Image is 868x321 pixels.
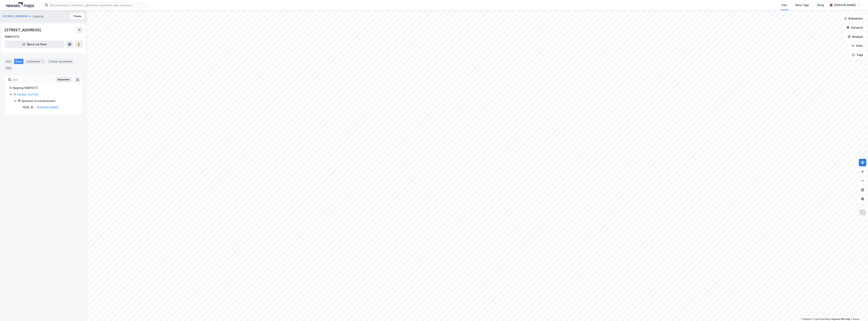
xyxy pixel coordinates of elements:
a: OpenStreetMap [812,318,831,320]
input: Søk på adresse, matrikkel, gårdeiere, leietakere eller personer [48,2,149,8]
button: Datasett [843,24,866,31]
div: Leietakere [25,59,46,64]
button: Åpne i ny fane [5,41,64,48]
button: Tilbake [70,13,84,19]
div: Etasjer og enheter [49,60,72,63]
a: Saltdal, 43/1306 [17,93,38,96]
div: Eiere [14,59,23,64]
button: Filter [848,42,866,50]
div: Bygning [33,14,43,19]
div: 1 [41,60,44,63]
div: - [34,105,36,110]
div: Bolig [817,3,824,7]
button: Bokmerker [841,15,866,22]
div: 188811272 [5,34,19,39]
button: Ekspander [55,77,72,83]
button: Tags [849,51,866,59]
img: logo.a4113a55bc3d86da70a041830d287a7e.svg [6,2,34,8]
div: 100% [23,105,29,110]
a: Mapbox [801,318,811,320]
div: Hjemmel til eiendomsrett [22,99,78,103]
div: ESG [5,66,13,70]
div: Kart [782,3,787,7]
input: Søk [11,77,53,82]
div: Mine Tags [796,3,809,7]
div: Info [5,59,12,64]
iframe: Chat Widget [849,303,868,321]
a: Improve this map [831,318,850,320]
img: Z [859,209,866,216]
a: [PERSON_NAME] [37,106,58,109]
button: [STREET_ADDRESS] [3,14,29,18]
div: [STREET_ADDRESS] [5,27,42,33]
div: [PERSON_NAME] [834,3,856,7]
div: Kontrollprogram for chat [849,303,868,321]
button: Analyse [845,33,866,41]
div: Bygning 188811272 [13,86,78,90]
